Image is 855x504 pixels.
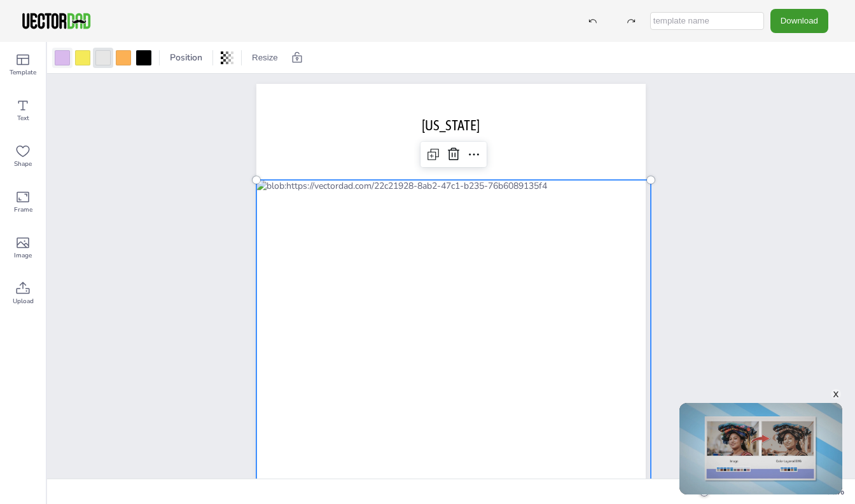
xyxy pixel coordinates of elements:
span: Image [14,250,32,261]
img: VectorDad-1.png [20,11,92,31]
span: Shape [14,159,32,169]
button: Resize [247,48,283,68]
span: Upload [13,296,34,306]
span: Position [167,51,205,64]
span: Text [17,113,29,123]
input: template name [650,12,764,30]
button: Download [770,9,828,32]
span: Frame [14,205,32,215]
span: Template [10,67,36,78]
span: [US_STATE] [422,117,480,133]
